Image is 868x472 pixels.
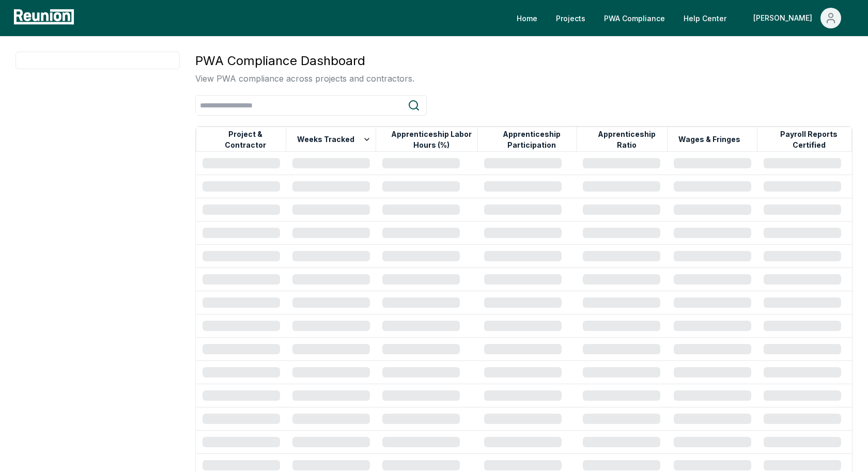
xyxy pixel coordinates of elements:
a: Help Center [675,8,735,28]
button: Apprenticeship Labor Hours (%) [385,129,477,150]
button: [PERSON_NAME] [745,8,849,28]
button: Weeks Tracked [295,129,373,150]
button: Apprenticeship Participation [487,129,576,150]
div: [PERSON_NAME] [753,8,816,28]
button: Payroll Reports Certified [766,129,851,150]
nav: Main [508,8,858,28]
h3: PWA Compliance Dashboard [195,52,414,70]
p: View PWA compliance across projects and contractors. [195,72,414,85]
button: Wages & Fringes [676,129,742,150]
a: Projects [548,8,594,28]
button: Project & Contractor [205,129,286,150]
a: PWA Compliance [596,8,673,28]
button: Apprenticeship Ratio [586,129,667,150]
a: Home [508,8,546,28]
